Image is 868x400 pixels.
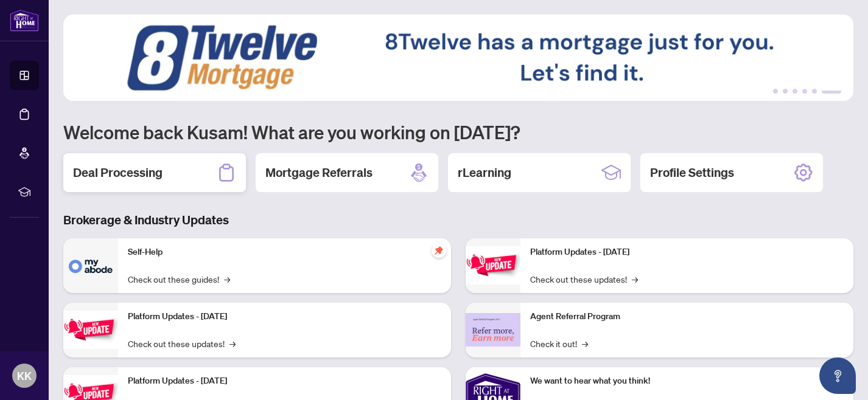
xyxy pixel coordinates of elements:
[128,310,441,323] p: Platform Updates - [DATE]
[63,238,118,293] img: Self-Help
[773,89,778,94] button: 1
[229,337,236,350] span: →
[530,246,844,259] p: Platform Updates - [DATE]
[17,367,32,384] span: KK
[466,313,520,347] img: Agent Referral Program
[812,89,817,94] button: 5
[466,246,520,284] img: Platform Updates - June 23, 2025
[530,337,588,350] a: Check it out!→
[63,15,853,101] img: Slide 5
[63,120,853,143] h1: Welcome back Kusam! What are you working on [DATE]?
[128,374,441,388] p: Platform Updates - [DATE]
[822,89,841,94] button: 6
[432,243,446,258] span: pushpin
[128,272,230,286] a: Check out these guides!→
[582,337,588,350] span: →
[224,272,230,286] span: →
[530,272,638,286] a: Check out these updates!→
[10,9,39,32] img: logo
[458,164,511,181] h2: rLearning
[128,246,441,259] p: Self-Help
[650,164,734,181] h2: Profile Settings
[783,89,788,94] button: 2
[632,272,638,286] span: →
[73,164,163,181] h2: Deal Processing
[530,374,844,388] p: We want to hear what you think!
[819,357,856,394] button: Open asap
[128,337,236,350] a: Check out these updates!→
[802,89,807,94] button: 4
[530,310,844,323] p: Agent Referral Program
[63,212,853,229] h3: Brokerage & Industry Updates
[793,89,797,94] button: 3
[265,164,373,181] h2: Mortgage Referrals
[63,311,118,349] img: Platform Updates - September 16, 2025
